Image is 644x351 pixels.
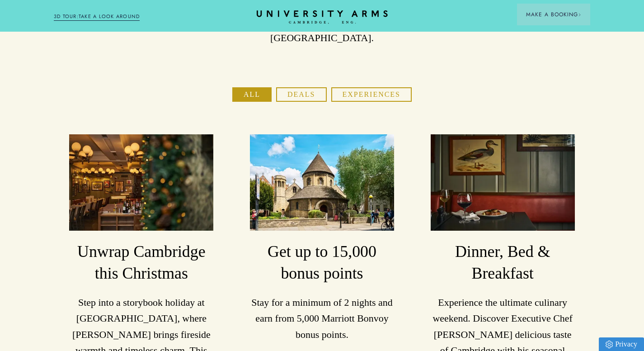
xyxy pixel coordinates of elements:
h3: Dinner, Bed & Breakfast [431,241,575,284]
a: Home [257,10,388,24]
img: image-a169143ac3192f8fe22129d7686b8569f7c1e8bc-2500x1667-jpg [250,134,394,231]
img: image-a84cd6be42fa7fc105742933f10646be5f14c709-3000x2000-jpg [431,134,575,231]
img: Privacy [606,341,613,348]
h3: Get up to 15,000 bonus points [250,241,394,284]
img: image-8c003cf989d0ef1515925c9ae6c58a0350393050-2500x1667-jpg [69,134,213,231]
img: Arrow icon [578,13,581,16]
a: 3D TOUR:TAKE A LOOK AROUND [54,13,140,21]
button: Make a BookingArrow icon [517,4,590,25]
a: Privacy [599,337,644,351]
button: Experiences [331,87,412,102]
button: All [232,87,272,102]
span: Make a Booking [526,10,581,19]
h3: Unwrap Cambridge this Christmas [69,241,213,284]
button: Deals [276,87,326,102]
p: Stay for a minimum of 2 nights and earn from 5,000 Marriott Bonvoy bonus points. [250,294,394,342]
